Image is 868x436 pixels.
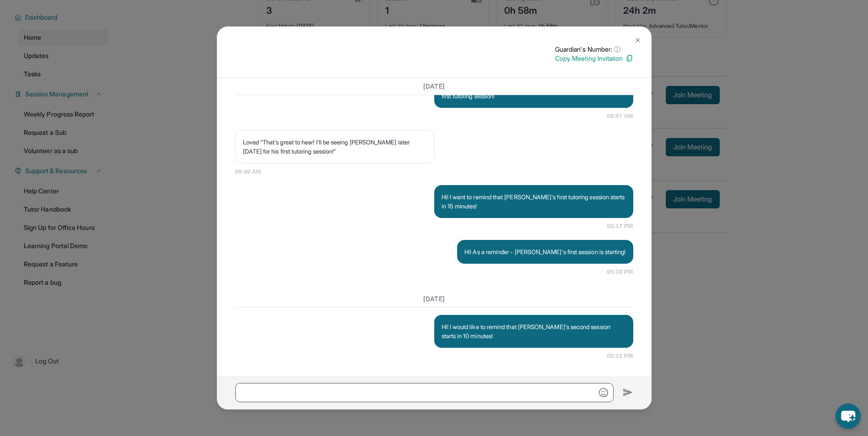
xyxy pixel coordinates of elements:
[625,54,633,63] img: Copy Icon
[235,167,633,176] span: 09:49 AM
[607,351,633,361] span: 05:21 PM
[623,387,633,398] img: Send icon
[607,267,633,276] span: 05:30 PM
[442,322,626,340] p: Hi! I would like to remind that [PERSON_NAME]'s second session starts in 10 minutes!
[442,192,626,211] p: Hi! I want to remind that [PERSON_NAME]'s first tutoring session starts in 15 minutes!
[599,388,608,397] img: Emoji
[235,82,633,91] h3: [DATE]
[555,45,633,54] p: Guardian's Number:
[555,54,633,63] p: Copy Meeting Invitation
[464,247,625,256] p: Hi! As a reminder - [PERSON_NAME]'s first session is starting!
[634,37,642,44] img: Close Icon
[235,294,633,303] h3: [DATE]
[836,404,861,429] button: chat-button
[243,138,426,156] p: Loved “That's great to hear! I'll be seeing [PERSON_NAME] later [DATE] for his first tutoring ses...
[607,112,633,121] span: 09:47 AM
[614,45,620,54] span: ⓘ
[607,222,633,231] span: 05:17 PM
